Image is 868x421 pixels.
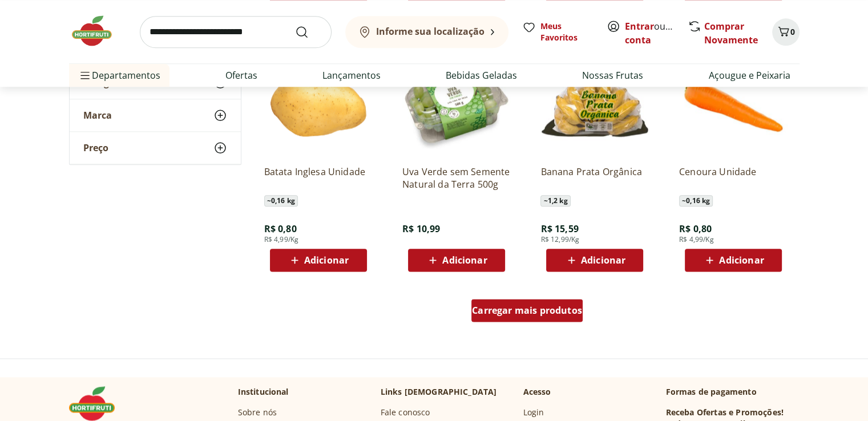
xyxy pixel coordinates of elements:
[264,195,298,207] span: ~ 0,16 kg
[381,407,430,418] a: Fale conosco
[322,68,381,82] a: Lançamentos
[540,195,570,207] span: ~ 1,2 kg
[78,62,92,89] button: Menu
[78,62,160,89] span: Departamentos
[238,386,289,398] p: Institucional
[704,20,758,46] a: Comprar Novamente
[83,110,112,122] span: Marca
[264,48,373,156] img: Batata Inglesa Unidade
[402,48,511,156] img: Uva Verde sem Semente Natural da Terra 500g
[772,18,800,46] button: Carrinho
[546,249,643,272] button: Adicionar
[264,165,373,191] a: Batata Inglesa Unidade
[140,16,332,48] input: search
[679,195,713,207] span: ~ 0,16 kg
[625,20,688,46] a: Criar conta
[70,132,241,164] button: Preço
[708,68,790,82] a: Açougue e Peixaria
[540,235,579,244] span: R$ 12,99/Kg
[790,26,795,37] span: 0
[523,407,544,418] a: Login
[666,407,784,418] h3: Receba Ofertas e Promoções!
[69,14,126,48] img: Hortifruti
[264,235,299,244] span: R$ 4,99/Kg
[540,48,649,156] img: Banana Prata Orgânica
[69,386,126,420] img: Hortifruti
[625,20,654,33] a: Entrar
[442,256,487,265] span: Adicionar
[83,143,108,154] span: Preço
[270,249,367,272] button: Adicionar
[679,48,788,156] img: Cenoura Unidade
[304,256,349,265] span: Adicionar
[376,25,485,38] b: Informe sua localização
[679,222,712,235] span: R$ 0,80
[679,235,714,244] span: R$ 4,99/Kg
[345,16,508,48] button: Informe sua localização
[402,165,511,191] a: Uva Verde sem Semente Natural da Terra 500g
[70,100,241,132] button: Marca
[381,386,497,398] p: Links [DEMOGRAPHIC_DATA]
[685,249,782,272] button: Adicionar
[679,165,788,191] a: Cenoura Unidade
[471,299,583,326] a: Carregar mais produtos
[625,19,676,47] span: ou
[540,21,593,43] span: Meus Favoritos
[540,165,649,191] a: Banana Prata Orgânica
[523,386,551,398] p: Acesso
[522,21,593,43] a: Meus Favoritos
[238,407,277,418] a: Sobre nós
[472,306,582,315] span: Carregar mais produtos
[719,256,764,265] span: Adicionar
[295,25,322,39] button: Submit Search
[408,249,505,272] button: Adicionar
[582,68,643,82] a: Nossas Frutas
[264,222,297,235] span: R$ 0,80
[581,256,625,265] span: Adicionar
[402,222,440,235] span: R$ 10,99
[225,68,257,82] a: Ofertas
[666,386,800,398] p: Formas de pagamento
[446,68,517,82] a: Bebidas Geladas
[540,222,578,235] span: R$ 15,59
